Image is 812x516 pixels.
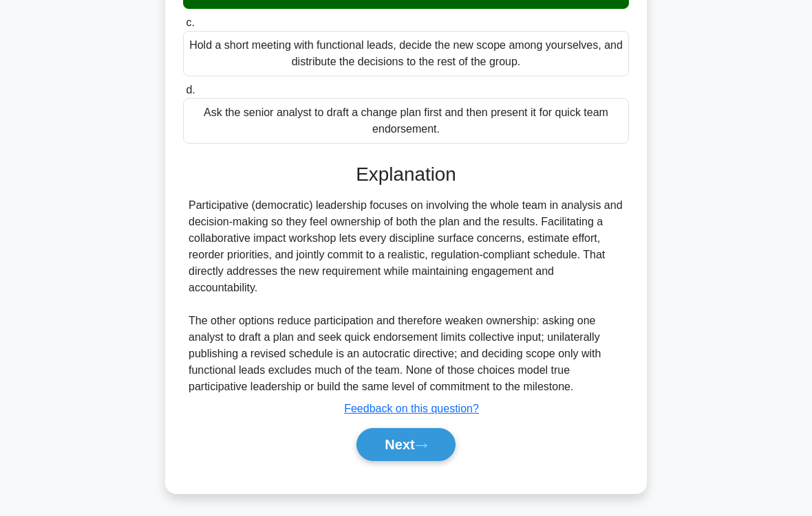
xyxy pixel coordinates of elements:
[191,163,621,186] h3: Explanation
[186,16,194,28] span: c.
[189,197,623,395] div: Participative (democratic) leadership focuses on involving the whole team in analysis and decisio...
[183,31,629,76] div: Hold a short meeting with functional leads, decide the new scope among yourselves, and distribute...
[183,98,629,144] div: Ask the senior analyst to draft a change plan first and then present it for quick team endorsement.
[344,403,479,414] a: Feedback on this question?
[356,428,455,461] button: Next
[186,84,195,96] span: d.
